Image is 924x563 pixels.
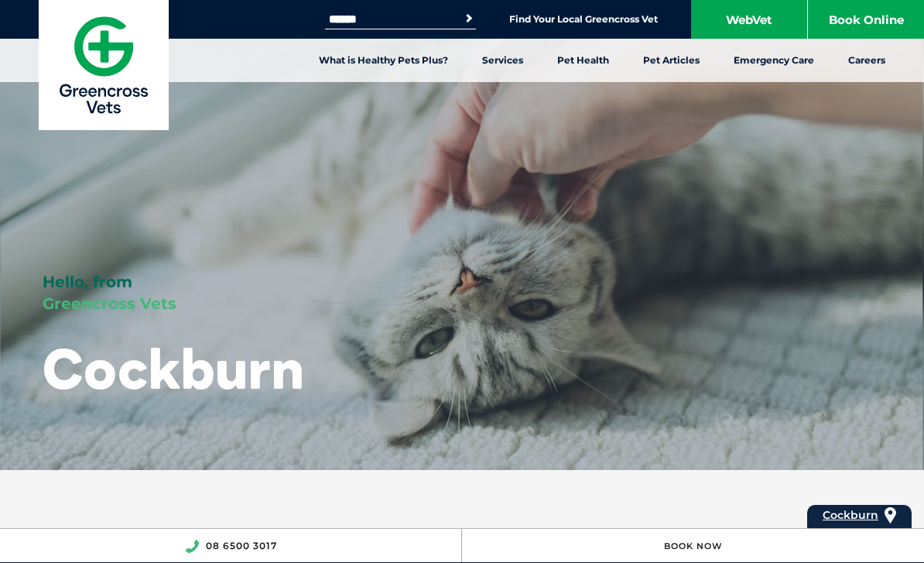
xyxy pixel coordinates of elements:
h1: Cockburn [43,338,304,399]
a: Cockburn [823,505,878,526]
a: Pet Health [540,39,626,82]
a: Emergency Care [717,39,831,82]
button: Search [461,11,477,26]
span: Cockburn [823,508,878,522]
a: Find Your Local Greencross Vet [509,13,658,26]
a: Pet Articles [626,39,717,82]
a: What is Healthy Pets Plus? [302,39,465,82]
a: Book Now [664,541,723,551]
a: 08 6500 3017 [206,540,277,551]
a: Services [465,39,540,82]
span: Hello, from [43,273,132,291]
img: location_pin.svg [885,507,896,524]
a: Careers [831,39,902,82]
img: location_phone.svg [185,540,199,553]
span: Greencross Vets [43,294,176,313]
